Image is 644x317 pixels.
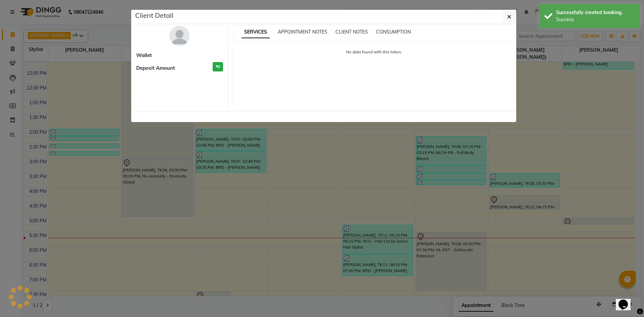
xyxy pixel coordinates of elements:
[240,49,508,55] p: No data found with this token.
[136,64,175,72] span: Deposit Amount
[616,290,637,310] iframe: chat widget
[136,52,152,59] span: Wallet
[278,29,327,35] span: APPOINTMENT NOTES
[213,62,223,72] h3: ₹0
[241,26,270,38] span: SERVICES
[135,10,173,20] h5: Client Detail
[376,29,411,35] span: CONSUMPTION
[556,9,635,16] div: Successfully created booking.
[169,26,190,46] img: avatar
[556,16,635,23] div: Success
[335,29,368,35] span: CLIENT NOTES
